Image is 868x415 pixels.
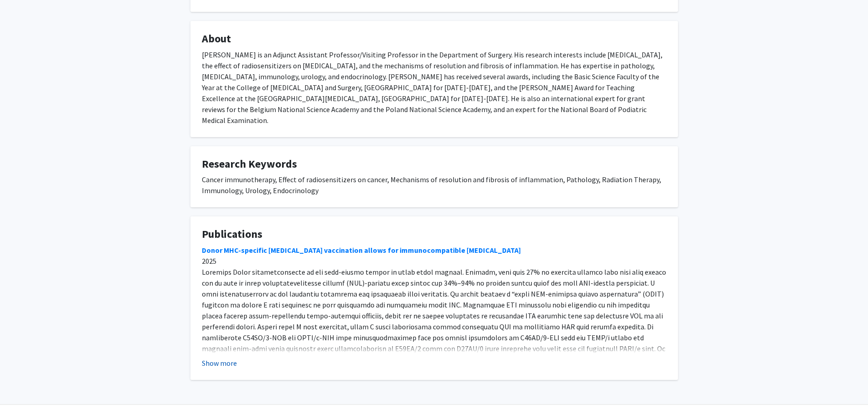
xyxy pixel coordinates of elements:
h4: Research Keywords [202,158,667,171]
h4: Publications [202,228,667,241]
iframe: Chat [7,374,39,408]
div: Cancer immunotherapy, Effect of radiosensitizers on cancer, Mechanisms of resolution and fibrosis... [202,174,667,196]
div: [PERSON_NAME] is an Adjunct Assistant Professor/Visiting Professor in the Department of Surgery. ... [202,49,667,126]
button: Show more [202,358,237,369]
a: Donor MHC-specific [MEDICAL_DATA] vaccination allows for immunocompatible [MEDICAL_DATA] [202,246,521,255]
h4: About [202,32,667,46]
